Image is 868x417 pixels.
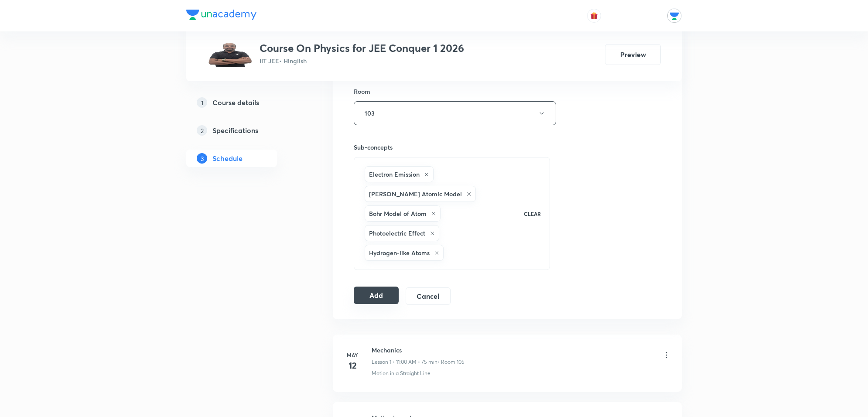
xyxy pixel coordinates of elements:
button: 103 [354,101,556,125]
img: avatar [590,12,598,20]
img: ff65f602d8cd462285315f0d56d8c376.jpg [207,42,253,67]
h6: [PERSON_NAME] Atomic Model [369,189,462,198]
h6: Bohr Model of Atom [369,209,427,218]
button: avatar [587,9,601,23]
p: 3 [197,153,207,164]
p: Motion in a Straight Line [372,369,431,377]
h5: Course details [212,97,259,108]
p: Lesson 1 • 11:00 AM • 75 min [372,358,437,366]
h6: Room [354,87,370,96]
h6: Mechanics [372,345,465,355]
h4: 12 [344,359,361,372]
a: 1Course details [186,94,305,111]
button: Add [354,287,399,304]
h5: Specifications [212,125,258,136]
p: 2 [197,125,207,136]
p: IIT JEE • Hinglish [260,56,464,65]
h6: Electron Emission [369,170,420,179]
h6: Photoelectric Effect [369,229,425,238]
h6: Hydrogen-like Atoms [369,248,430,257]
button: Cancel [406,287,451,305]
h6: May [344,351,361,359]
img: Company Logo [186,10,256,20]
h3: Course On Physics for JEE Conquer 1 2026 [260,42,464,55]
h5: Schedule [212,153,243,164]
p: 1 [197,97,207,108]
h6: Sub-concepts [354,143,550,152]
p: • Room 105 [437,358,465,366]
button: Preview [605,44,661,65]
img: Unacademy Jodhpur [667,8,682,23]
a: Company Logo [186,10,256,22]
p: CLEAR [524,210,541,218]
a: 2Specifications [186,122,305,139]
